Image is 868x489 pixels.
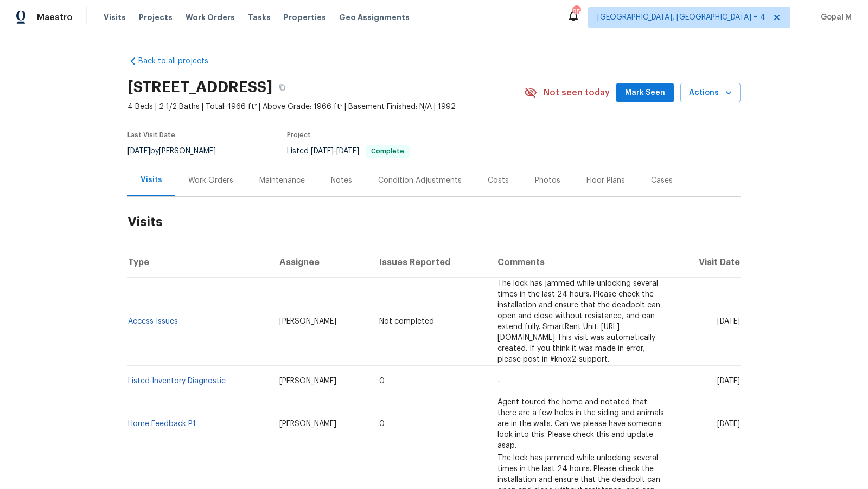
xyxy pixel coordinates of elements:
[311,147,359,155] span: -
[336,147,359,155] span: [DATE]
[127,132,175,138] span: Last Visit Date
[128,420,196,428] a: Home Feedback P1
[311,147,334,155] span: [DATE]
[586,175,625,186] div: Floor Plans
[689,86,732,100] span: Actions
[379,377,385,385] span: 0
[259,175,305,186] div: Maintenance
[279,318,336,325] span: [PERSON_NAME]
[378,175,462,186] div: Condition Adjustments
[127,82,272,93] h2: [STREET_ADDRESS]
[616,83,674,103] button: Mark Seen
[489,247,673,278] th: Comments
[651,175,673,186] div: Cases
[497,398,664,449] span: Agent toured the home and notated that there are a few holes in the siding and animals are in the...
[379,318,434,325] span: Not completed
[186,12,235,23] span: Work Orders
[371,247,489,278] th: Issues Reported
[128,318,178,325] a: Access Issues
[128,377,226,385] a: Listed Inventory Diagnostic
[625,86,665,100] span: Mark Seen
[271,247,371,278] th: Assignee
[339,12,410,23] span: Geo Assignments
[497,377,500,385] span: -
[497,280,660,363] span: The lock has jammed while unlocking several times in the last 24 hours. Please check the installa...
[287,132,311,138] span: Project
[188,175,233,186] div: Work Orders
[673,247,741,278] th: Visit Date
[488,175,509,186] div: Costs
[717,420,740,428] span: [DATE]
[127,197,741,247] h2: Visits
[127,247,271,278] th: Type
[127,56,232,67] a: Back to all projects
[717,318,740,325] span: [DATE]
[248,14,271,21] span: Tasks
[717,377,740,385] span: [DATE]
[279,420,336,428] span: [PERSON_NAME]
[331,175,352,186] div: Notes
[379,420,385,428] span: 0
[127,147,150,155] span: [DATE]
[141,175,162,185] div: Visits
[816,12,852,23] span: Gopal M
[284,12,326,23] span: Properties
[127,145,229,158] div: by [PERSON_NAME]
[535,175,560,186] div: Photos
[597,12,765,23] span: [GEOGRAPHIC_DATA], [GEOGRAPHIC_DATA] + 4
[572,7,580,17] div: 85
[279,377,336,385] span: [PERSON_NAME]
[272,78,292,97] button: Copy Address
[37,12,73,23] span: Maestro
[139,12,173,23] span: Projects
[680,83,741,103] button: Actions
[367,148,409,155] span: Complete
[544,87,610,98] span: Not seen today
[104,12,126,23] span: Visits
[287,147,410,155] span: Listed
[127,101,524,112] span: 4 Beds | 2 1/2 Baths | Total: 1966 ft² | Above Grade: 1966 ft² | Basement Finished: N/A | 1992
